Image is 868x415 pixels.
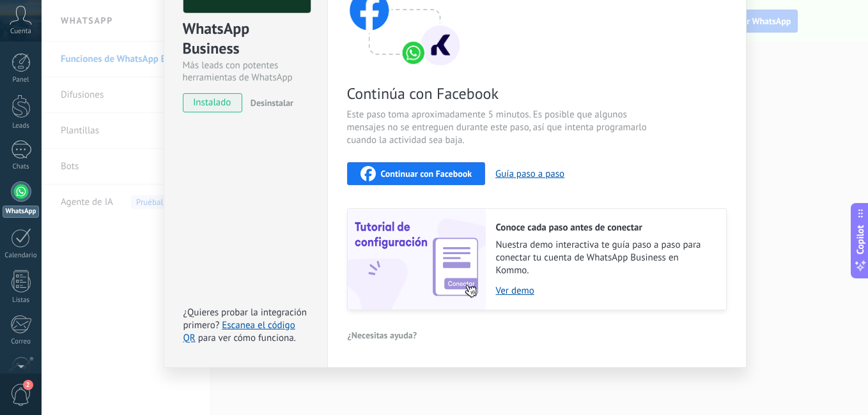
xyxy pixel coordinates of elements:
[245,93,293,112] button: Desinstalar
[381,169,472,178] span: Continuar con Facebook
[183,319,295,344] a: Escanea el código QR
[183,306,307,331] span: ¿Quieres probar la integración primero?
[496,222,713,234] h2: Conoce cada paso antes de conectar
[347,326,418,345] button: ¿Necesitas ayuda?
[347,162,486,185] button: Continuar con Facebook
[3,206,39,218] div: WhatsApp
[251,97,293,109] span: Desinstalar
[3,338,40,346] div: Correo
[3,296,40,305] div: Listas
[347,84,651,103] span: Continúa con Facebook
[854,225,867,255] span: Copilot
[496,285,713,297] a: Ver demo
[3,163,40,171] div: Chats
[348,331,417,340] span: ¿Necesitas ayuda?
[183,93,242,112] span: instalado
[183,59,309,84] div: Más leads con potentes herramientas de WhatsApp
[496,239,713,277] span: Nuestra demo interactiva te guía paso a paso para conectar tu cuenta de WhatsApp Business en Kommo.
[3,252,40,260] div: Calendario
[3,76,40,84] div: Panel
[10,27,31,36] span: Cuenta
[23,380,33,390] span: 2
[347,109,651,147] span: Este paso toma aproximadamente 5 minutos. Es posible que algunos mensajes no se entreguen durante...
[495,168,564,180] button: Guía paso a paso
[183,19,309,59] div: WhatsApp Business
[198,332,296,344] span: para ver cómo funciona.
[3,122,40,130] div: Leads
